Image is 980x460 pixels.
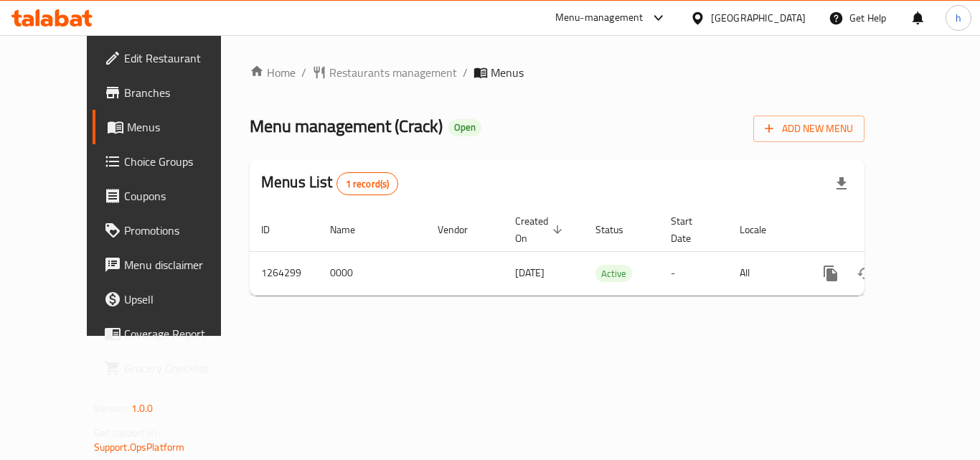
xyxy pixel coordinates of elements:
[301,64,306,81] li: /
[337,177,398,191] span: 1 record(s)
[802,208,963,252] th: Actions
[438,221,486,238] span: Vendor
[555,9,644,27] div: Menu-management
[448,121,481,133] span: Open
[94,438,185,456] a: Support.OpsPlatform
[124,222,239,239] span: Promotions
[124,256,239,273] span: Menu disclaimer
[127,118,239,136] span: Menus
[93,179,250,213] a: Coupons
[595,221,642,238] span: Status
[124,325,239,342] span: Coverage Report
[93,110,250,144] a: Menus
[261,221,288,238] span: ID
[814,256,848,291] button: more
[124,360,239,377] span: Grocery Checklist
[336,172,399,195] div: Total records count
[848,256,882,291] button: Change Status
[956,10,961,26] span: h
[93,316,250,351] a: Coverage Report
[250,64,296,81] a: Home
[93,282,250,316] a: Upsell
[319,251,426,295] td: 0000
[740,221,785,238] span: Locale
[330,221,374,238] span: Name
[93,248,250,282] a: Menu disclaimer
[93,75,250,110] a: Branches
[124,187,239,205] span: Coupons
[124,84,239,101] span: Branches
[765,120,853,138] span: Add New Menu
[595,266,632,282] span: Active
[491,64,524,81] span: Menus
[124,153,239,170] span: Choice Groups
[250,208,963,296] table: enhanced table
[250,110,443,142] span: Menu management ( Crack )
[94,423,160,442] span: Get support on:
[515,212,567,247] span: Created On
[93,213,250,248] a: Promotions
[261,172,398,195] h2: Menus List
[595,265,632,282] div: Active
[93,41,250,75] a: Edit Restaurant
[753,116,864,142] button: Add New Menu
[728,251,802,295] td: All
[312,64,457,81] a: Restaurants management
[250,251,319,295] td: 1264299
[94,399,129,418] span: Version:
[250,64,864,81] nav: breadcrumb
[515,263,545,282] span: [DATE]
[131,399,154,418] span: 1.0.0
[659,251,728,295] td: -
[671,212,711,247] span: Start Date
[824,166,859,201] div: Export file
[124,291,239,308] span: Upsell
[93,351,250,385] a: Grocery Checklist
[329,64,457,81] span: Restaurants management
[448,119,481,136] div: Open
[711,10,806,26] div: [GEOGRAPHIC_DATA]
[124,50,239,67] span: Edit Restaurant
[93,144,250,179] a: Choice Groups
[463,64,468,81] li: /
